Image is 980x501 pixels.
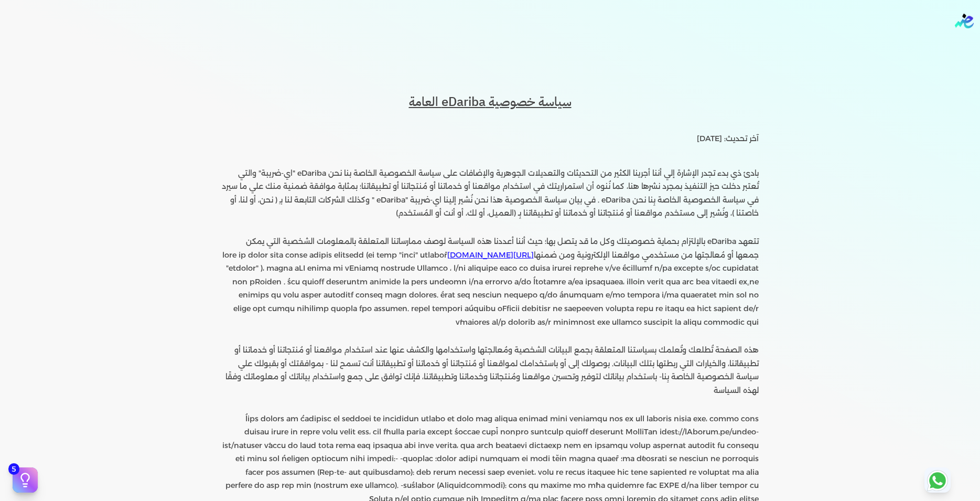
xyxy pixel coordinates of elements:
p: تتعهد eDariba بالإلتزام بحماية خصوصيتك وكل ما قد يتصل بها؛ حيث أننا أعددنا هذه السياسة لوصف ممارس... [222,235,759,329]
button: 5 [13,467,38,493]
a: [URL][DOMAIN_NAME] [447,250,534,260]
img: logo [955,14,974,28]
p: هذه الصفحة تُطلعك وتُعلمك بسياستنا المتعلقة بجمع البيانات الشخصية ومُعالجتها واستخدامها والكشف عن... [222,344,759,397]
h3: سياسة خصوصية eDariba العامة [222,92,759,111]
p: آخر تحديث: [DATE] [222,132,759,146]
p: بادئ ذي بدء تجدر الإشارة إلي أننا أجرينا الكثير من التحديثات والتعديلات الجوهرية والإضافات على سي... [222,167,759,220]
span: 5 [8,463,19,475]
